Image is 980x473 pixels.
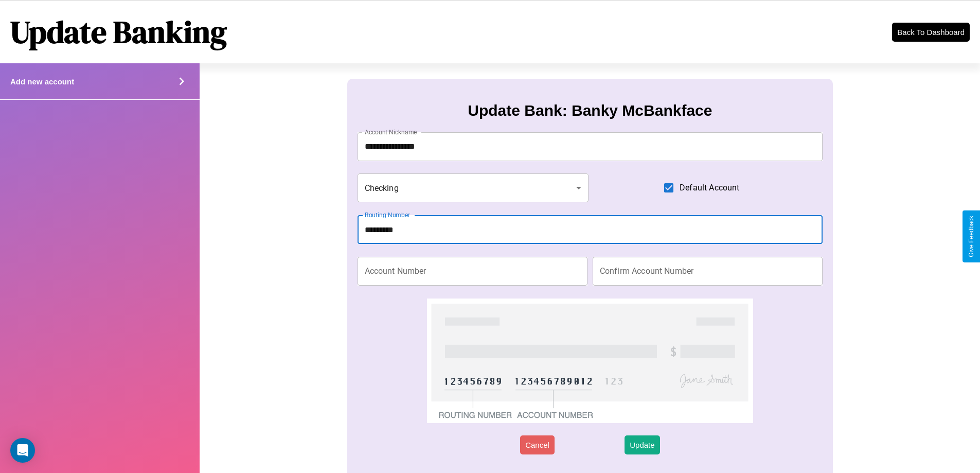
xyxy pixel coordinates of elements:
div: Give Feedback [968,216,975,257]
button: Back To Dashboard [892,23,970,42]
label: Routing Number [365,211,410,219]
button: Update [625,435,660,454]
h3: Update Bank: Banky McBankface [468,102,712,119]
label: Account Nickname [365,128,417,136]
div: Open Intercom Messenger [10,438,35,463]
button: Cancel [520,435,555,454]
span: Default Account [680,182,739,194]
div: Checking [358,173,589,202]
h1: Update Banking [10,11,227,53]
img: check [427,299,753,423]
h4: Add new account [10,77,74,86]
